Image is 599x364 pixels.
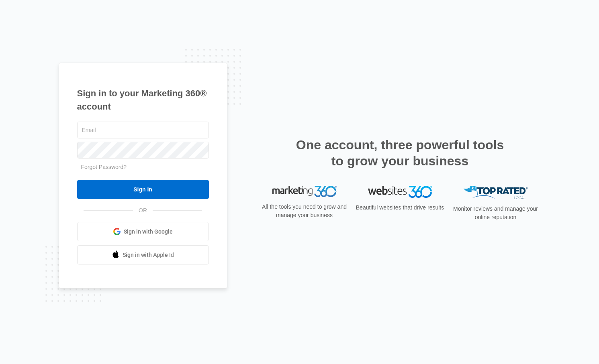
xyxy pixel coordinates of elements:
[272,186,337,197] img: Marketing 360
[133,206,153,215] span: OR
[81,164,127,170] a: Forgot Password?
[77,122,209,138] input: Email
[123,251,174,259] span: Sign in with Apple Id
[355,203,445,212] p: Beautiful websites that drive results
[77,87,209,113] h1: Sign in to your Marketing 360® account
[464,186,528,199] img: Top Rated Local
[451,205,541,222] p: Monitor reviews and manage your online reputation
[294,137,507,169] h2: One account, three powerful tools to grow your business
[124,228,173,236] span: Sign in with Google
[77,245,209,264] a: Sign in with Apple Id
[77,222,209,241] a: Sign in with Google
[368,186,432,197] img: Websites 360
[260,203,350,220] p: All the tools you need to grow and manage your business
[77,180,209,199] input: Sign In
